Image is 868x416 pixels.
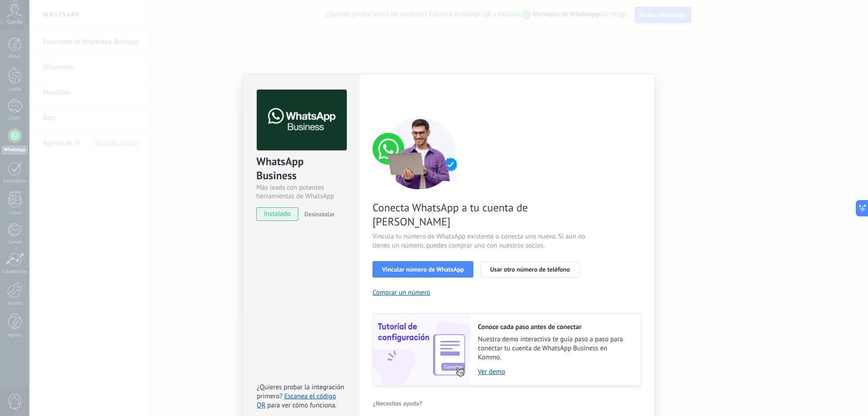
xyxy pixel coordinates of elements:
span: Vincula tu número de WhatsApp existente o conecta uno nuevo. Si aún no tienes un número, puedes c... [373,232,588,250]
span: Usar otro número de teléfono [490,266,570,273]
span: instalado [257,207,298,221]
span: Desinstalar [304,210,335,218]
div: Más leads con potentes herramientas de WhatsApp [256,183,345,201]
img: connect number [373,117,467,189]
span: Vincular número de WhatsApp [382,266,464,273]
button: Desinstalar [301,207,335,221]
h2: Conoce cada paso antes de conectar [478,323,632,331]
div: WhatsApp Business [256,154,345,183]
span: para ver cómo funciona. [267,401,336,410]
span: ¿Necesitas ayuda? [373,400,422,406]
button: Usar otro número de teléfono [481,261,579,277]
span: Conecta WhatsApp a tu cuenta de [PERSON_NAME] [373,201,588,229]
button: Vincular número de WhatsApp [373,261,473,277]
span: ¿Quieres probar la integración primero? [257,383,344,401]
button: ¿Necesitas ayuda? [373,397,423,410]
span: Nuestra demo interactiva te guía paso a paso para conectar tu cuenta de WhatsApp Business en Kommo. [478,335,632,362]
a: Escanea el código QR [257,392,336,410]
img: logo_main.png [257,90,347,151]
button: Comprar un número [373,288,430,297]
a: Ver demo [478,368,632,376]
